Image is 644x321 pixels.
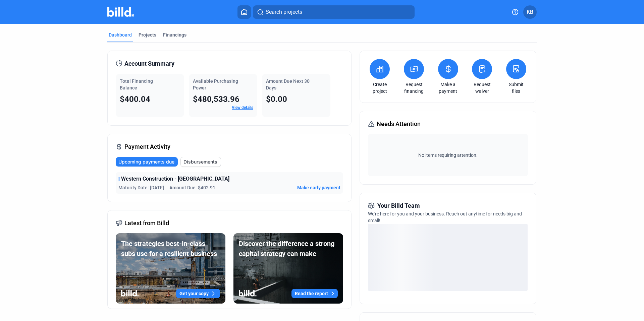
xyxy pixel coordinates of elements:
[120,78,153,90] span: Total Financing Balance
[163,31,186,38] div: Financings
[371,152,525,158] span: No items requiring attention.
[124,59,174,68] span: Account Summary
[239,239,338,259] div: Discover the difference a strong capital strategy can make
[120,94,150,104] span: $400.04
[193,94,239,104] span: $480,533.96
[527,8,533,16] span: KB
[180,157,221,167] button: Disbursements
[232,105,253,110] a: View details
[291,289,338,298] button: Read the report
[266,78,310,90] span: Amount Due Next 30 Days
[368,224,528,291] div: loading
[121,175,229,183] span: Western Construction - [GEOGRAPHIC_DATA]
[118,158,174,165] span: Upcoming payments due
[169,184,215,191] span: Amount Due: $402.91
[436,81,460,94] a: Make a payment
[368,211,522,223] span: We're here for you and your business. Reach out anytime for needs big and small!
[266,8,302,16] span: Search projects
[470,81,494,94] a: Request waiver
[124,218,169,228] span: Latest from Billd
[297,184,340,191] button: Make early payment
[253,5,415,19] button: Search projects
[266,94,287,104] span: $0.00
[121,239,220,259] div: The strategies best-in-class subs use for a resilient business
[368,81,391,94] a: Create project
[116,157,178,167] button: Upcoming payments due
[377,119,421,129] span: Needs Attention
[523,5,537,19] button: KB
[402,81,426,94] a: Request financing
[109,31,132,38] div: Dashboard
[377,201,420,210] span: Your Billd Team
[504,81,528,94] a: Submit files
[124,142,170,151] span: Payment Activity
[107,7,134,17] img: Billd Company Logo
[183,158,217,165] span: Disbursements
[193,78,238,90] span: Available Purchasing Power
[176,289,220,298] button: Get your copy
[139,31,156,38] div: Projects
[118,184,164,191] span: Maturity Date: [DATE]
